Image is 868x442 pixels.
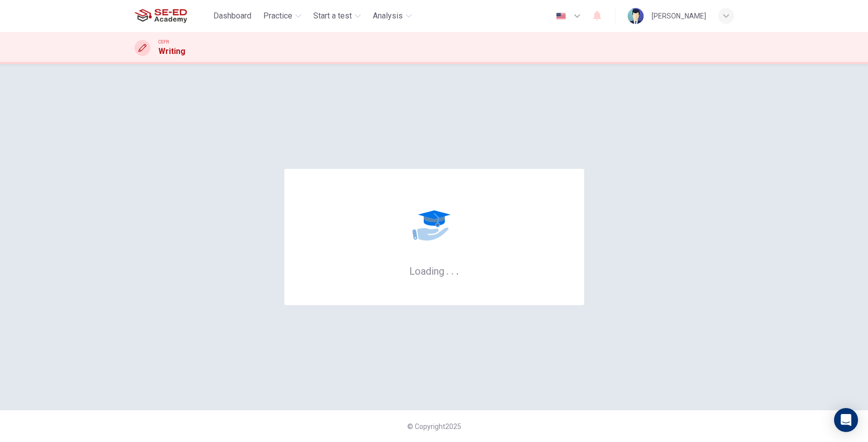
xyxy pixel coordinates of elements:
div: Open Intercom Messenger [834,408,858,432]
button: Practice [259,7,305,25]
h1: Writing [158,45,185,57]
h6: . [456,262,459,278]
span: Practice [263,10,292,22]
h6: . [446,262,449,278]
button: Start a test [309,7,365,25]
h6: Loading [409,264,459,277]
h6: . [451,262,454,278]
img: Profile picture [628,8,644,24]
div: [PERSON_NAME] [652,10,706,22]
span: Analysis [373,10,403,22]
span: Dashboard [213,10,251,22]
span: CEFR [158,38,169,45]
img: SE-ED Academy logo [134,6,187,26]
button: Analysis [369,7,416,25]
span: Start a test [313,10,352,22]
img: en [555,12,567,20]
button: Dashboard [209,7,255,25]
span: © Copyright 2025 [407,423,461,431]
a: SE-ED Academy logo [134,6,210,26]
